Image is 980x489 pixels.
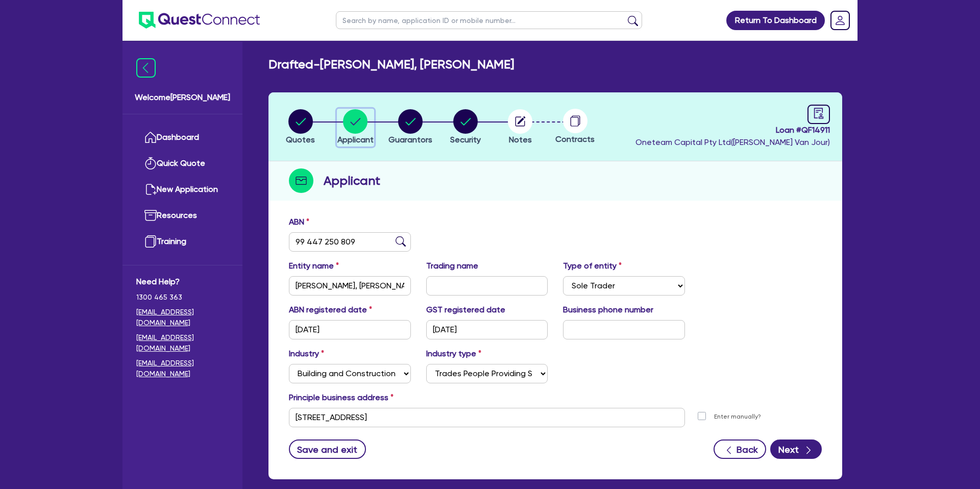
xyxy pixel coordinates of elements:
[136,332,229,354] a: [EMAIL_ADDRESS][DOMAIN_NAME]
[388,135,432,144] span: Guarantors
[136,292,229,303] span: 1300 465 363
[144,235,157,248] img: training
[336,11,642,29] input: Search by name, application ID or mobile number...
[135,91,230,104] span: Welcome [PERSON_NAME]
[426,260,478,272] label: Trading name
[136,307,229,328] a: [EMAIL_ADDRESS][DOMAIN_NAME]
[635,137,830,147] span: Oneteam Capital Pty Ltd ( [PERSON_NAME] Van Jour )
[726,11,825,30] a: Return To Dashboard
[289,216,309,228] label: ABN
[426,304,505,316] label: GST registered date
[285,109,315,146] button: Quotes
[337,109,374,146] button: Applicant
[813,108,824,119] span: audit
[770,439,822,459] button: Next
[714,412,761,422] label: Enter manually?
[268,57,514,72] h2: Drafted - [PERSON_NAME], [PERSON_NAME]
[337,135,374,144] span: Applicant
[136,125,229,151] a: Dashboard
[289,439,366,459] button: Save and exit
[807,105,830,124] a: audit
[136,151,229,177] a: Quick Quote
[324,172,380,190] h2: Applicant
[388,109,433,146] button: Guarantors
[450,135,481,144] span: Security
[289,304,372,316] label: ABN registered date
[563,260,622,272] label: Type of entity
[144,183,157,195] img: new-application
[426,348,481,360] label: Industry type
[289,392,394,404] label: Principle business address
[286,135,315,144] span: Quotes
[136,58,156,78] img: icon-menu-close
[563,304,653,316] label: Business phone number
[509,135,532,144] span: Notes
[144,157,157,169] img: quick-quote
[136,358,229,379] a: [EMAIL_ADDRESS][DOMAIN_NAME]
[289,168,313,193] img: step-icon
[139,12,260,29] img: quest-connect-logo-blue
[136,229,229,255] a: Training
[426,320,548,339] input: DD / MM / YYYY
[555,134,595,144] span: Contracts
[289,320,411,339] input: DD / MM / YYYY
[450,109,481,146] button: Security
[136,276,229,288] span: Need Help?
[289,260,339,272] label: Entity name
[289,348,324,360] label: Industry
[507,109,533,146] button: Notes
[635,124,830,136] span: Loan # QF14911
[714,439,766,459] button: Back
[136,177,229,203] a: New Application
[827,7,853,34] a: Dropdown toggle
[136,203,229,229] a: Resources
[144,209,157,222] img: resources
[396,236,406,247] img: abn-lookup icon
